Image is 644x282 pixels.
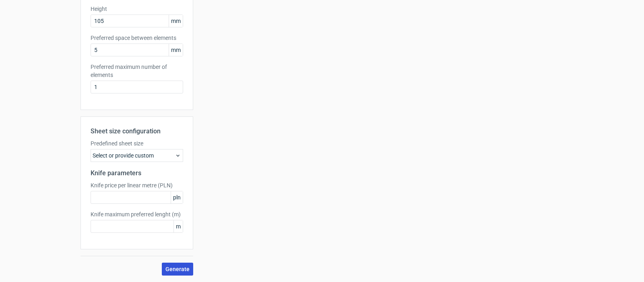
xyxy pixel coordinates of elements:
label: Knife price per linear metre (PLN) [91,181,183,189]
span: Generate [165,266,190,272]
h2: Sheet size configuration [91,126,183,136]
div: Select or provide custom [91,149,183,162]
span: mm [169,15,183,27]
h2: Knife parameters [91,168,183,178]
label: Preferred space between elements [91,34,183,42]
span: mm [169,44,183,56]
label: Height [91,5,183,13]
button: Generate [162,263,193,276]
span: m [173,220,183,232]
span: pln [171,191,183,203]
label: Preferred maximum number of elements [91,63,183,79]
label: Predefined sheet size [91,139,183,147]
label: Knife maximum preferred lenght (m) [91,210,183,218]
